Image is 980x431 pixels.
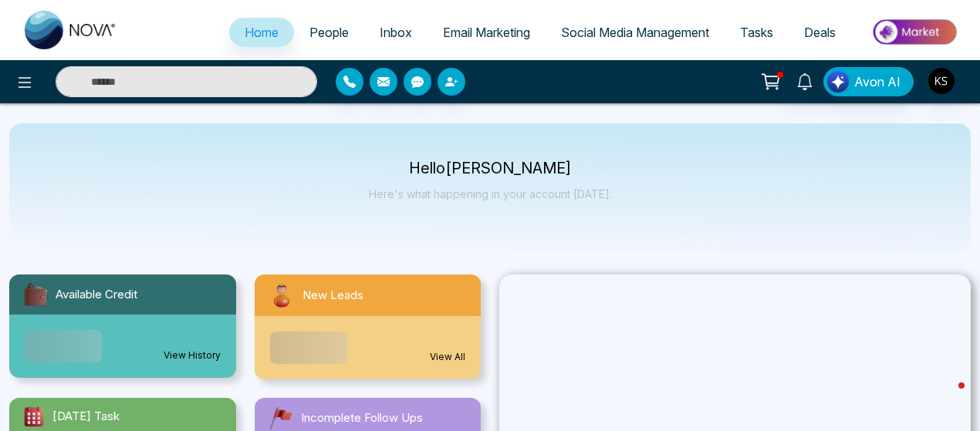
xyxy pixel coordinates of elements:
p: Here's what happening in your account [DATE]. [369,187,612,200]
img: availableCredit.svg [22,281,49,308]
span: People [309,25,349,40]
a: Email Marketing [427,18,546,47]
img: Nova CRM Logo [25,11,117,49]
p: Hello [PERSON_NAME] [369,162,612,175]
img: User Avatar [928,68,955,94]
span: Avon AI [854,72,901,91]
a: Social Media Management [546,18,725,47]
button: Avon AI [823,67,914,96]
span: Email Marketing [443,25,530,40]
span: Deals [804,25,836,40]
a: View All [430,350,465,364]
img: Market-place.gif [859,15,971,49]
span: [DATE] Task [52,408,120,426]
span: Inbox [380,25,412,40]
a: People [294,18,364,47]
a: View History [164,349,221,362]
img: Lead Flow [827,71,849,93]
iframe: Intercom live chat [928,379,965,416]
span: Tasks [740,25,773,40]
a: Tasks [725,18,789,47]
span: New Leads [302,287,363,305]
a: Home [229,18,294,47]
span: Incomplete Follow Ups [301,409,423,427]
span: Social Media Management [561,25,709,40]
a: New LeadsView All [245,274,491,379]
a: Inbox [364,18,427,47]
a: Deals [789,18,851,47]
span: Available Credit [56,286,137,304]
img: todayTask.svg [22,404,46,429]
span: Home [245,25,279,40]
img: newLeads.svg [267,281,296,310]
